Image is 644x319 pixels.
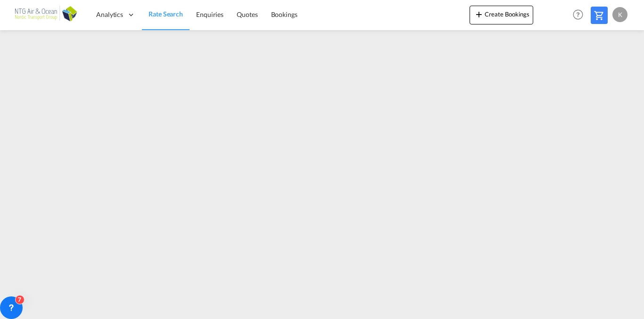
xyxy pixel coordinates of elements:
[473,8,485,20] md-icon: icon-plus 400-fg
[196,10,223,18] span: Enquiries
[570,7,586,23] span: Help
[470,6,533,24] button: icon-plus 400-fgCreate Bookings
[271,10,297,18] span: Bookings
[149,10,183,18] span: Rate Search
[96,10,123,19] span: Analytics
[570,7,591,24] div: Help
[612,7,627,22] div: K
[14,4,78,25] img: af31b1c0b01f11ecbc353f8e72265e29.png
[237,10,257,18] span: Quotes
